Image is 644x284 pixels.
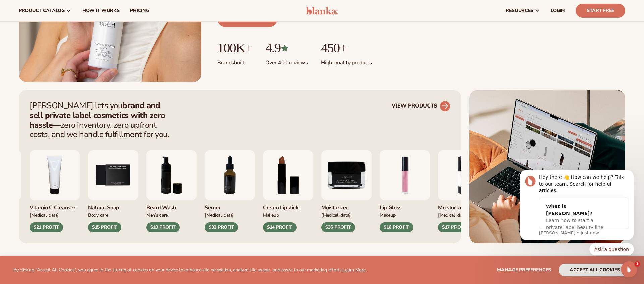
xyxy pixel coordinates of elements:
span: How It Works [82,8,120,13]
div: Lip Gloss [380,200,430,211]
div: [MEDICAL_DATA] [438,211,488,218]
div: 8 / 9 [263,150,313,232]
p: 4.9 [265,41,308,55]
div: [MEDICAL_DATA] [321,211,372,218]
a: Learn More [342,267,365,273]
p: [PERSON_NAME] lets you —zero inventory, zero upfront costs, and we handle fulfillment for you. [30,101,174,139]
button: accept all cookies [559,264,631,276]
img: Moisturizer. [321,150,372,200]
img: Nature bar of soap. [88,150,138,200]
div: 7 / 9 [205,150,255,232]
a: Start Free [576,4,625,18]
img: Shopify Image 2 [469,90,625,243]
img: Moisturizing lotion. [438,150,488,200]
div: 6 / 9 [146,150,197,232]
div: Cream Lipstick [263,200,313,211]
div: $21 PROFIT [30,222,63,232]
img: Vitamin c cleanser. [30,150,80,200]
div: Vitamin C Cleanser [30,200,80,211]
strong: brand and sell private label cosmetics with zero hassle [30,100,165,130]
div: $16 PROFIT [380,222,413,232]
div: Makeup [380,211,430,218]
div: [MEDICAL_DATA] [205,211,255,218]
div: Natural Soap [88,200,138,211]
span: Manage preferences [497,267,551,273]
span: resources [506,8,533,13]
iframe: Intercom live chat [621,261,637,277]
p: Over 400 reviews [265,55,308,66]
button: Manage preferences [497,264,551,276]
p: High-quality products [321,55,372,66]
div: 1 / 9 [380,150,430,232]
img: Luxury cream lipstick. [263,150,313,200]
div: Men’s Care [146,211,197,218]
div: Serum [205,200,255,211]
div: [MEDICAL_DATA] [30,211,80,218]
img: Collagen and retinol serum. [205,150,255,200]
span: product catalog [19,8,65,13]
p: Brands built [217,55,252,66]
div: Beard Wash [146,200,197,211]
p: By clicking "Accept All Cookies", you agree to the storing of cookies on your device to enhance s... [13,267,366,273]
p: 100K+ [217,41,252,55]
span: 1 [635,261,640,267]
div: Makeup [263,211,313,218]
div: 5 / 9 [88,150,138,232]
iframe: Intercom notifications message [510,154,644,266]
div: Body Care [88,211,138,218]
div: Moisturizer [438,200,488,211]
p: 450+ [321,41,372,55]
div: $14 PROFIT [263,222,297,232]
span: LOGIN [551,8,565,13]
a: VIEW PRODUCTS [392,101,450,112]
img: Pink lip gloss. [380,150,430,200]
div: 2 / 9 [438,150,488,232]
img: logo [306,7,338,15]
div: $32 PROFIT [205,222,238,232]
div: $17 PROFIT [438,222,472,232]
div: Moisturizer [321,200,372,211]
span: pricing [130,8,149,13]
div: $35 PROFIT [321,222,355,232]
img: Foaming beard wash. [146,150,197,200]
div: $15 PROFIT [88,222,121,232]
div: 9 / 9 [321,150,372,232]
div: $10 PROFIT [146,222,180,232]
div: 4 / 9 [30,150,80,232]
